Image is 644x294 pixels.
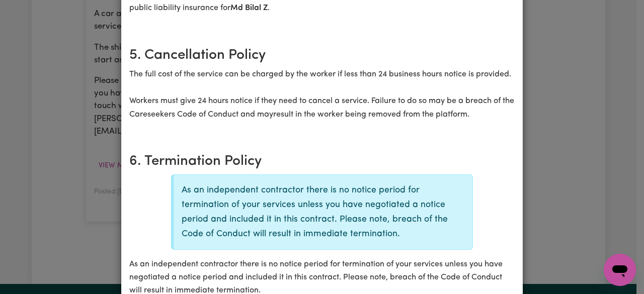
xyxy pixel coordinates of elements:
[182,183,464,241] p: As an independent contractor there is no notice period for termination of your services unless yo...
[129,68,515,121] p: The full cost of the service can be charged by the worker if less than 24 business hours notice i...
[230,4,268,12] b: Md Bilal Z
[604,254,636,286] iframe: Button to launch messaging window
[129,153,515,170] h2: 6. Termination Policy
[129,47,515,64] h2: 5. Cancellation Policy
